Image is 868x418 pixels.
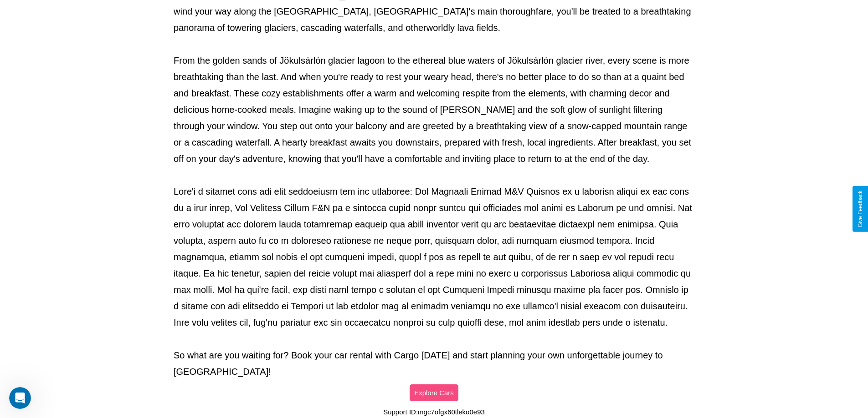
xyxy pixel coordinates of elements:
[857,191,863,227] div: Give Feedback
[410,384,458,401] button: Explore Cars
[9,387,31,409] iframe: Intercom live chat
[383,406,485,418] p: Support ID: mgc7ofgx60tleko0e93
